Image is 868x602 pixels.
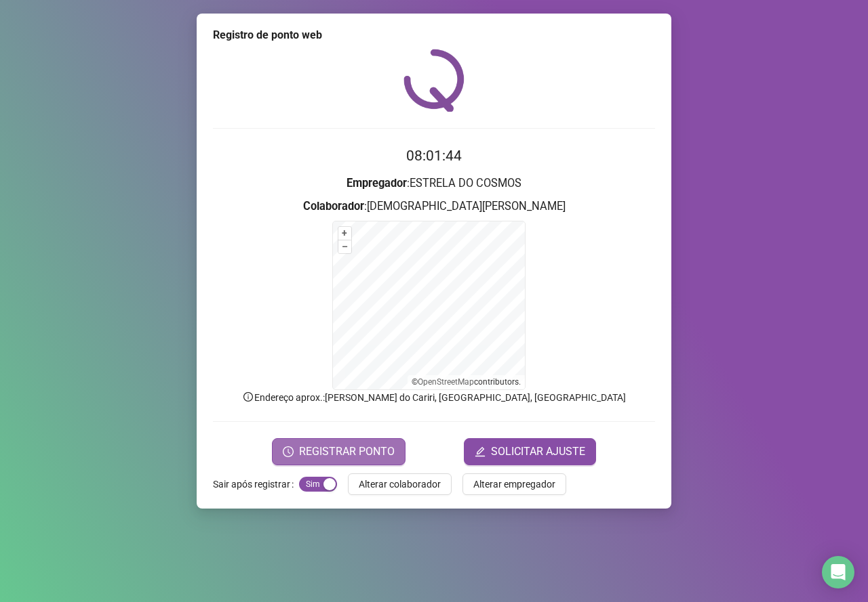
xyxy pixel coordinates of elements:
[462,473,566,495] button: Alterar empregador
[348,473,452,495] button: Alterar colaborador
[299,444,395,460] span: REGISTRAR PONTO
[283,446,294,457] span: clock-circle
[418,377,474,387] a: OpenStreetMap
[412,377,521,387] li: © contributors.
[491,444,585,460] span: SOLICITAR AJUSTE
[473,477,555,492] span: Alterar empregador
[242,391,254,403] span: info-circle
[213,27,655,43] div: Registro de ponto web
[359,477,441,492] span: Alterar colaborador
[822,556,854,588] div: Open Intercom Messenger
[213,473,299,495] label: Sair após registrar
[464,438,596,465] button: editSOLICITAR AJUSTE
[213,198,655,215] h3: : [DEMOGRAPHIC_DATA][PERSON_NAME]
[213,175,655,192] h3: : ESTRELA DO COSMOS
[403,49,465,112] img: QRPoint
[338,227,351,240] button: +
[303,200,364,213] strong: Colaborador
[338,240,351,253] button: –
[213,390,655,405] p: Endereço aprox. : [PERSON_NAME] do Cariri, [GEOGRAPHIC_DATA], [GEOGRAPHIC_DATA]
[272,438,406,465] button: REGISTRAR PONTO
[347,177,407,190] strong: Empregador
[475,446,486,457] span: edit
[406,148,462,164] time: 08:01:44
